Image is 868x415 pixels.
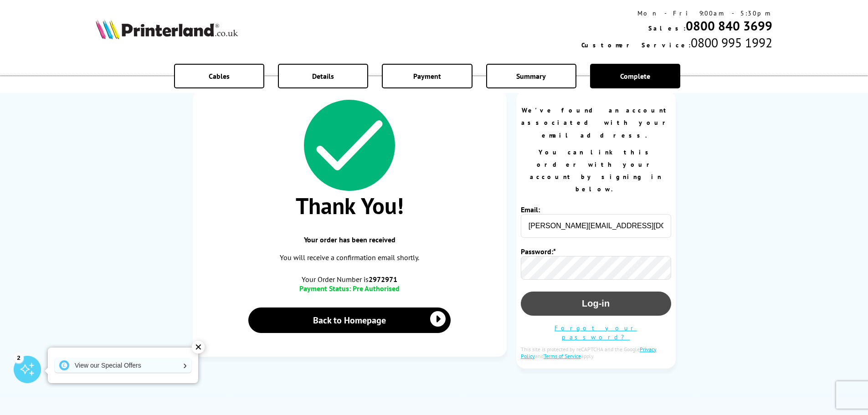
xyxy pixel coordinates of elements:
[555,324,637,341] a: Forgot your password?
[192,341,205,354] div: ✕
[521,292,671,316] button: Log-in
[299,284,351,293] span: Payment Status:
[312,72,334,81] span: Details
[521,104,671,142] p: We've found an account associated with your email address.
[353,284,400,293] span: Pre Authorised
[521,205,558,214] label: Email:
[413,72,441,81] span: Payment
[521,247,558,256] label: Password:*
[202,235,498,244] span: Your order has been received
[544,353,581,359] a: Terms of Service
[202,251,498,264] p: You will receive a confirmation email shortly.
[14,353,24,363] div: 2
[202,191,498,220] span: Thank You!
[521,146,671,196] p: You can link this order with your account by signing in below.
[581,41,691,49] span: Customer Service:
[521,346,657,359] a: Privacy Policy
[55,358,191,373] a: View our Special Offers
[96,19,238,39] img: Printerland Logo
[581,9,772,17] div: Mon - Fri 9:00am - 5:30pm
[369,275,397,284] b: 2972971
[521,346,671,359] div: This site is protected by reCAPTCHA and the Google and apply.
[620,72,650,81] span: Complete
[516,72,546,81] span: Summary
[248,307,451,333] a: Back to Homepage
[648,24,686,32] span: Sales:
[691,34,772,51] span: 0800 995 1992
[686,17,772,34] a: 0800 840 3699
[202,275,498,284] span: Your Order Number is
[209,72,230,81] span: Cables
